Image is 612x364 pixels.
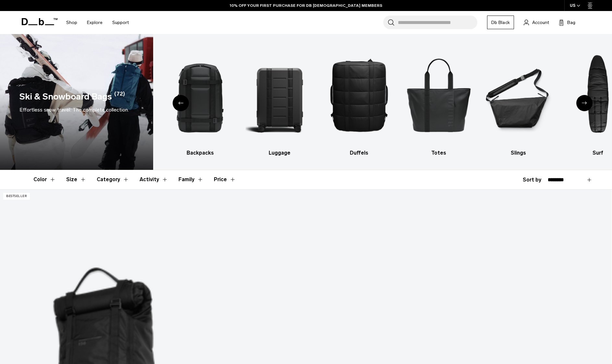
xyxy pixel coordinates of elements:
h3: Backpacks [166,149,234,157]
img: Db [484,44,552,146]
button: Toggle Filter [33,170,56,189]
span: Effortless snow travel: The complete collection. [19,107,129,113]
button: Bag [559,18,575,26]
li: 1 / 10 [86,44,154,157]
li: 3 / 10 [246,44,314,157]
div: Previous slide [173,95,189,111]
button: Toggle Price [214,170,236,189]
li: 5 / 10 [405,44,473,157]
span: Bag [567,19,575,26]
a: Db Backpacks [166,44,234,157]
h1: Ski & Snowboard Bags [19,90,112,103]
button: Toggle Filter [66,170,86,189]
li: 2 / 10 [166,44,234,157]
p: Bestseller [3,193,30,200]
img: Db [325,44,393,146]
h3: Luggage [246,149,314,157]
img: Db [166,44,234,146]
a: Db Totes [405,44,473,157]
span: Account [532,19,549,26]
h3: Slings [484,149,552,157]
h3: All products [86,149,154,157]
a: Shop [66,11,77,34]
a: Explore [87,11,103,34]
button: Toggle Filter [97,170,129,189]
img: Db [246,44,314,146]
a: Db Duffels [325,44,393,157]
h3: Duffels [325,149,393,157]
a: Db All products [86,44,154,157]
div: Next slide [576,95,593,111]
a: Db Black [487,16,514,29]
a: 10% OFF YOUR FIRST PURCHASE FOR DB [DEMOGRAPHIC_DATA] MEMBERS [230,3,382,8]
img: Db [405,44,473,146]
a: Support [112,11,129,34]
a: Db Luggage [246,44,314,157]
button: Toggle Filter [178,170,203,189]
h3: Totes [405,149,473,157]
button: Toggle Filter [140,170,168,189]
img: Db [86,44,154,146]
li: 4 / 10 [325,44,393,157]
span: (72) [114,90,125,103]
a: Db Slings [484,44,552,157]
a: Account [524,18,549,26]
nav: Main Navigation [61,11,134,34]
li: 6 / 10 [484,44,552,157]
